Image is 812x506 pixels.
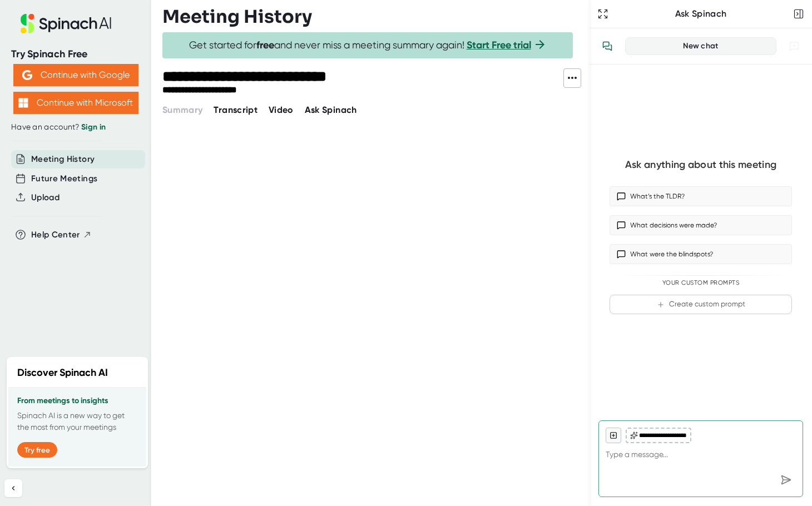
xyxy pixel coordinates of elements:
a: Start Free trial [467,39,531,51]
h3: From meetings to insights [17,396,137,405]
div: Send message [776,470,796,490]
span: Get started for and never miss a meeting summary again! [189,39,547,52]
button: Upload [31,191,60,204]
button: What decisions were made? [610,215,792,235]
b: free [256,39,274,51]
button: Collapse sidebar [4,479,22,497]
div: New chat [632,41,769,51]
button: Future Meetings [31,172,97,185]
div: Have an account? [11,122,140,132]
button: What were the blindspots? [610,244,792,264]
span: Ask Spinach [305,105,357,115]
button: Create custom prompt [610,295,792,314]
button: Expand to Ask Spinach page [595,6,611,22]
div: Your Custom Prompts [610,279,792,287]
h3: Meeting History [162,6,312,27]
button: Meeting History [31,153,95,166]
button: Ask Spinach [305,103,357,117]
p: Spinach AI is a new way to get the most from your meetings [17,410,137,433]
button: What’s the TLDR? [610,186,792,206]
div: Ask anything about this meeting [625,158,776,171]
button: Close conversation sidebar [791,6,806,22]
button: Continue with Microsoft [13,92,138,114]
span: Transcript [214,105,258,115]
h2: Discover Spinach AI [17,365,108,380]
img: Aehbyd4JwY73AAAAAElFTkSuQmCC [22,70,32,80]
span: Help Center [31,229,80,241]
div: Try Spinach Free [11,48,140,61]
button: Continue with Google [13,64,138,86]
div: Ask Spinach [611,8,791,19]
button: Try free [17,442,57,458]
button: Video [269,103,294,117]
span: Summary [162,105,202,115]
button: Transcript [214,103,258,117]
a: Sign in [81,122,106,132]
button: Help Center [31,229,92,241]
span: Video [269,105,294,115]
button: Summary [162,103,202,117]
button: View conversation history [596,35,618,57]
